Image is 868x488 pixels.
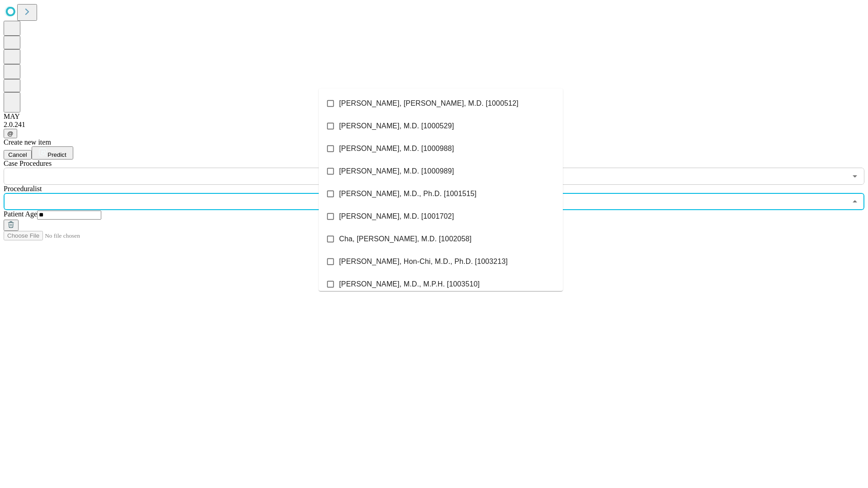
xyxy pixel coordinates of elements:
[339,256,508,267] span: [PERSON_NAME], Hon-Chi, M.D., Ph.D. [1003213]
[339,121,454,131] span: [PERSON_NAME], M.D. [1000529]
[4,129,17,138] button: @
[339,279,480,290] span: [PERSON_NAME], M.D., M.P.H. [1003510]
[339,143,454,154] span: [PERSON_NAME], M.D. [1000988]
[849,195,861,208] button: Close
[8,151,27,158] span: Cancel
[4,113,864,121] div: MAY
[47,151,66,158] span: Predict
[4,138,51,146] span: Create new item
[339,166,454,177] span: [PERSON_NAME], M.D. [1000989]
[4,185,42,192] span: Proceduralist
[339,98,519,109] span: [PERSON_NAME], [PERSON_NAME], M.D. [1000512]
[4,121,864,129] div: 2.0.241
[849,170,861,183] button: Open
[4,160,52,167] span: Scheduled Procedure
[339,211,454,222] span: [PERSON_NAME], M.D. [1001702]
[339,234,472,244] span: Cha, [PERSON_NAME], M.D. [1002058]
[7,130,14,137] span: @
[4,210,37,218] span: Patient Age
[339,188,476,199] span: [PERSON_NAME], M.D., Ph.D. [1001515]
[32,146,73,160] button: Predict
[4,150,32,160] button: Cancel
